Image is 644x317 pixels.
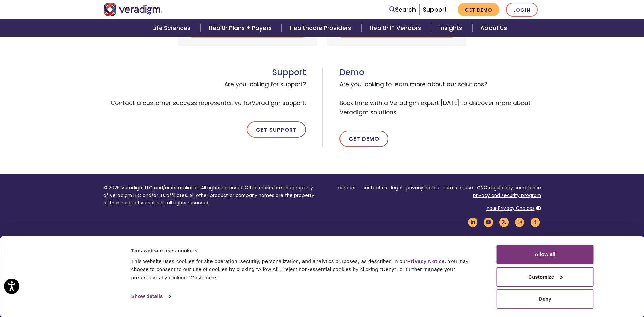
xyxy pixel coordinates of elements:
[473,192,541,199] a: privacy and security program
[467,219,479,225] a: Veradigm LinkedIn Link
[103,184,317,206] p: © 2025 Veradigm LLC and/or its affiliates. All rights reserved. Cited marks are the property of V...
[103,3,163,16] img: Veradigm logo
[201,19,282,37] a: Health Plans + Payers
[144,19,201,37] a: Life Sciences
[506,3,538,17] a: Login
[131,257,481,282] div: This website uses cookies for site operation, security, personalization, and analytics purposes, ...
[443,185,473,191] a: terms of use
[497,289,594,309] button: Deny
[338,185,355,191] a: careers
[407,258,445,264] a: Privacy Notice
[472,19,515,37] a: About Us
[362,185,387,191] a: contact us
[131,291,171,301] a: Show details
[103,68,306,78] h3: Support
[486,205,535,212] a: Your Privacy Choices
[530,219,541,225] a: Veradigm Facebook Link
[282,19,361,37] a: Healthcare Providers
[339,131,388,147] a: Get Demo
[103,77,306,111] span: Are you looking for support? Contact a customer success representative for
[514,219,526,225] a: Veradigm Instagram Link
[247,121,306,138] a: Get Support
[431,19,472,37] a: Insights
[498,219,510,225] a: Veradigm Twitter Link
[339,77,541,120] span: Are you looking to learn more about our solutions? Book time with a Veradigm expert [DATE] to dis...
[406,185,439,191] a: privacy notice
[362,19,431,37] a: Health IT Vendors
[389,5,416,14] a: Search
[339,68,541,78] h3: Demo
[391,185,402,191] a: legal
[477,185,541,191] a: ONC regulatory compliance
[497,267,594,287] button: Customize
[252,99,306,107] span: Veradigm support.
[497,245,594,264] button: Allow all
[483,219,494,225] a: Veradigm YouTube Link
[131,247,481,255] div: This website uses cookies
[458,3,499,16] a: Get Demo
[610,283,636,309] iframe: Drift Chat Widget
[423,5,447,14] a: Support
